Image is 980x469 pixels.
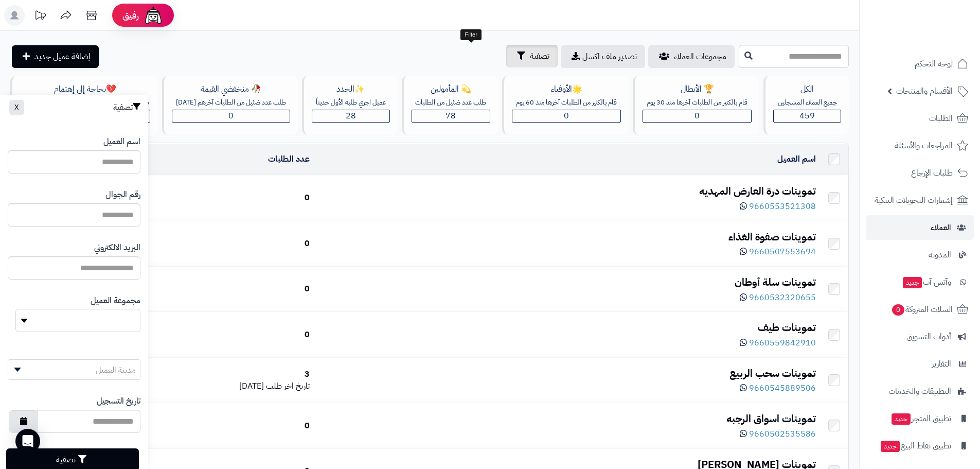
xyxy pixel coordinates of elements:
span: جديد [892,413,911,425]
span: إشعارات التحويلات البنكية [875,193,953,207]
span: وآتس آب [902,275,951,289]
div: تموينات اسواق الرجبه [318,411,816,426]
div: 3 [153,369,310,380]
div: [DATE] [153,380,310,392]
span: التقارير [932,357,951,371]
a: 🥀 منخفضي القيمةطلب عدد ضئيل من الطلبات آخرهم [DATE]0 [160,76,300,135]
span: مجموعات العملاء [674,50,726,63]
button: X [9,100,24,115]
div: تموينات سلة أوطان [318,275,816,290]
div: طلب عدد ضئيل من الطلبات آخرهم [DATE] [172,98,290,108]
div: عميل اجري طلبه الأول حديثاّ [312,98,390,108]
a: 9660553521308 [740,200,816,213]
a: 9660507553694 [740,246,816,258]
div: 🥀 منخفضي القيمة [172,83,290,95]
label: تاريخ التسجيل [97,395,140,407]
a: لوحة التحكم [866,51,974,76]
div: تموينات سحب الربيع [318,366,816,381]
span: 28 [346,110,356,122]
span: 0 [228,110,234,122]
span: تاريخ اخر طلب [266,380,310,392]
a: عدد الطلبات [268,153,310,165]
a: السلات المتروكة0 [866,297,974,322]
span: إضافة عميل جديد [34,50,91,63]
a: وآتس آبجديد [866,270,974,294]
a: 🌟الأوفياءقام بالكثير من الطلبات آخرها منذ 60 يوم0 [500,76,631,135]
span: 0 [694,110,700,122]
a: ✨الجددعميل اجري طلبه الأول حديثاّ28 [300,76,400,135]
span: X [14,102,19,113]
span: أدوات التسويق [906,329,951,344]
button: تصفية [506,45,558,67]
a: الطلبات [866,106,974,131]
span: لوحة التحكم [915,57,953,71]
img: logo-2.png [910,8,970,29]
div: 0 [153,283,310,295]
span: التطبيقات والخدمات [888,384,951,398]
span: 0 [564,110,569,122]
span: 9660507553694 [749,246,816,258]
a: طلبات الإرجاع [866,161,974,185]
span: الطلبات [929,111,953,126]
a: 9660502535586 [740,428,816,440]
div: 0 [153,420,310,432]
a: مجموعات العملاء [648,45,735,68]
span: 0 [892,304,905,316]
span: 459 [799,110,815,122]
div: Filter [460,29,481,41]
a: 9660545889506 [740,382,816,394]
img: ai-face.png [143,5,164,26]
span: جديد [881,441,900,452]
div: قام بالكثير من الطلبات آخرها منذ 30 يوم [643,98,752,108]
div: جميع العملاء المسجلين [773,98,841,108]
a: الكلجميع العملاء المسجلين459 [761,76,851,135]
div: تموينات درة العارض المهديه [318,184,816,199]
div: 💫 المأمولين [412,83,491,95]
span: المراجعات والأسئلة [895,138,953,153]
a: التطبيقات والخدمات [866,379,974,404]
span: 9660502535586 [749,428,816,440]
div: 🏆 الأبطال [643,83,752,95]
span: تصدير ملف اكسل [582,50,637,63]
span: رفيق [122,9,139,22]
label: مجموعة العميل [91,295,140,307]
span: مدينة العميل [96,364,136,376]
span: الأقسام والمنتجات [896,84,953,98]
span: 9660545889506 [749,382,816,394]
a: التقارير [866,352,974,376]
span: تطبيق نقاط البيع [880,439,951,453]
span: 78 [446,110,456,122]
a: العملاء [866,215,974,240]
a: المراجعات والأسئلة [866,133,974,158]
div: طلب عدد ضئيل من الطلبات [412,98,491,108]
label: البريد الالكتروني [94,242,140,254]
div: 0 [153,329,310,341]
span: جديد [903,277,922,288]
span: تطبيق المتجر [890,411,951,426]
a: إشعارات التحويلات البنكية [866,188,974,213]
div: 🌟الأوفياء [512,83,621,95]
a: 💔بحاجة إلى إهتمامطلب عدد كبير من الطلبات و لم يطلب منذ 6 أشهر0 [8,76,160,135]
a: تطبيق نقاط البيعجديد [866,433,974,458]
div: 0 [153,238,310,250]
label: اسم العميل [103,136,140,148]
span: العملاء [931,220,951,235]
span: السلات المتروكة [891,302,953,317]
a: 🏆 الأبطالقام بالكثير من الطلبات آخرها منذ 30 يوم0 [631,76,761,135]
a: المدونة [866,242,974,267]
h3: تصفية [113,102,140,113]
span: المدونة [929,248,951,262]
div: تموينات صفوة الغذاء [318,230,816,245]
a: اسم العميل [777,153,816,165]
div: Open Intercom Messenger [15,429,40,454]
div: 0 [153,192,310,204]
div: الكل [773,83,841,95]
a: تحديثات المنصة [27,5,53,28]
label: رقم الجوال [105,189,140,201]
div: قام بالكثير من الطلبات آخرها منذ 60 يوم [512,98,621,108]
span: 9660532320655 [749,291,816,304]
span: 9660559842910 [749,337,816,349]
span: طلبات الإرجاع [911,166,953,180]
a: 💫 المأمولينطلب عدد ضئيل من الطلبات78 [400,76,501,135]
span: تصفية [530,50,549,62]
